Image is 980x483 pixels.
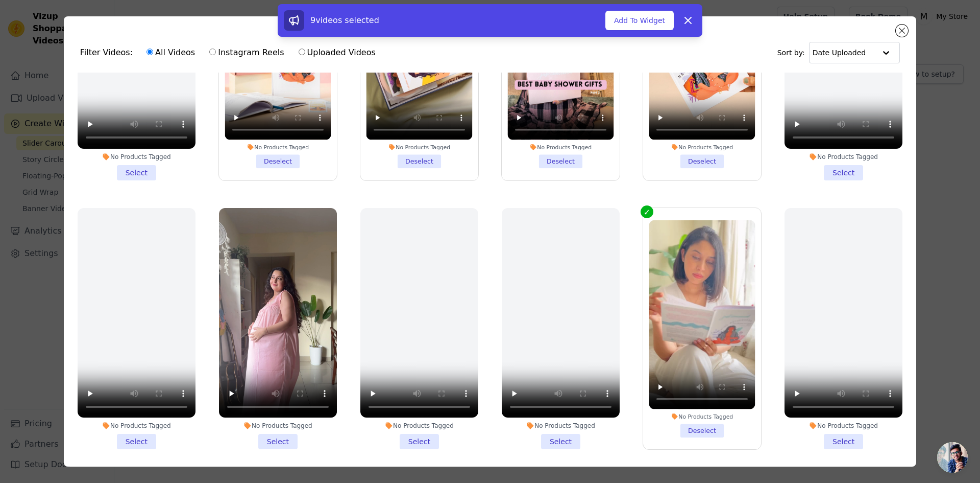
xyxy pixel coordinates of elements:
a: Open chat [937,442,968,473]
div: Sort by: [777,42,900,63]
div: Filter Videos: [80,41,381,64]
label: Uploaded Videos [298,46,376,59]
label: All Videos [146,46,195,59]
div: No Products Tagged [785,153,902,161]
div: No Products Tagged [78,422,195,430]
button: Add To Widget [605,11,674,30]
label: Instagram Reels [209,46,284,59]
div: No Products Tagged [219,422,337,430]
div: No Products Tagged [366,143,472,150]
div: No Products Tagged [649,412,755,420]
div: No Products Tagged [78,153,195,161]
div: No Products Tagged [225,143,331,150]
div: No Products Tagged [360,422,478,430]
span: 9 videos selected [310,15,379,25]
div: No Products Tagged [785,422,902,430]
div: No Products Tagged [502,422,620,430]
div: No Products Tagged [508,143,614,150]
div: No Products Tagged [649,143,755,150]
